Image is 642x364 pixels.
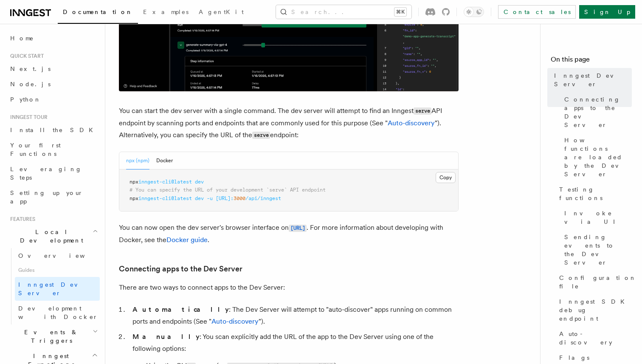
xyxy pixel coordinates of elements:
[561,229,632,270] a: Sending events to the Dev Server
[559,353,589,362] span: Flags
[216,195,234,201] span: [URL]:
[414,107,431,115] code: serve
[561,92,632,133] a: Connecting apps to the Dev Server
[7,324,100,348] button: Events & Triggers
[7,92,100,107] a: Python
[130,304,459,327] li: : The Dev Server will attempt to "auto-discover" apps running on common ports and endpoints (See ...
[10,81,51,87] span: Node.js
[10,127,98,133] span: Install the SDK
[195,195,204,201] span: dev
[554,71,632,88] span: Inngest Dev Server
[7,216,35,223] span: Features
[7,224,100,248] button: Local Development
[289,225,307,232] code: [URL]
[276,5,411,19] button: Search...⌘K
[7,114,48,121] span: Inngest tour
[195,179,204,185] span: dev
[234,195,245,201] span: 3000
[252,132,270,139] code: serve
[556,326,632,350] a: Auto-discovery
[559,274,636,291] span: Configuration file
[556,182,632,206] a: Testing functions
[394,8,406,16] kbd: ⌘K
[436,172,456,183] button: Copy
[10,142,61,157] span: Your first Functions
[388,119,435,127] a: Auto-discovery
[10,65,51,72] span: Next.js
[561,206,632,229] a: Invoke via UI
[130,187,326,193] span: # You can specify the URL of your development `serve` API endpoint
[551,68,632,92] a: Inngest Dev Server
[199,8,244,15] span: AgentKit
[464,7,484,17] button: Toggle dark mode
[15,263,100,277] span: Guides
[211,317,259,325] a: Auto-discovery
[119,222,459,246] p: You can now open the dev server's browser interface on . For more information about developing wi...
[119,105,459,141] p: You can start the dev server with a single command. The dev server will attempt to find an Innges...
[551,54,632,68] h4: On this page
[138,179,192,185] span: inngest-cli@latest
[132,305,229,313] strong: Automatically
[10,189,83,205] span: Setting up your app
[7,31,100,46] a: Home
[119,263,242,275] a: Connecting apps to the Dev Server
[132,333,200,341] strong: Manually
[7,76,100,92] a: Node.js
[559,330,632,347] span: Auto-discovery
[7,228,93,245] span: Local Development
[130,179,138,185] span: npx
[130,195,138,201] span: npx
[7,61,100,76] a: Next.js
[126,152,149,169] button: npx (npm)
[579,5,635,19] a: Sign Up
[58,3,138,24] a: Documentation
[289,223,307,231] a: [URL]
[138,195,192,201] span: inngest-cli@latest
[15,301,100,324] a: Development with Docker
[166,236,208,244] a: Docker guide
[63,8,133,15] span: Documentation
[7,185,100,209] a: Setting up your app
[18,305,98,320] span: Development with Docker
[564,233,632,267] span: Sending events to the Dev Server
[18,281,91,296] span: Inngest Dev Server
[564,209,632,226] span: Invoke via UI
[15,277,100,301] a: Inngest Dev Server
[559,185,632,202] span: Testing functions
[556,270,632,294] a: Configuration file
[7,53,44,59] span: Quick start
[498,5,576,19] a: Contact sales
[559,297,632,323] span: Inngest SDK debug endpoint
[564,95,632,129] span: Connecting apps to the Dev Server
[207,195,213,201] span: -u
[7,122,100,138] a: Install the SDK
[194,3,249,23] a: AgentKit
[7,328,93,345] span: Events & Triggers
[156,152,173,169] button: Docker
[10,96,41,103] span: Python
[564,136,632,178] span: How functions are loaded by the Dev Server
[15,248,100,263] a: Overview
[10,166,82,181] span: Leveraging Steps
[138,3,194,23] a: Examples
[7,161,100,185] a: Leveraging Steps
[18,252,106,259] span: Overview
[561,133,632,182] a: How functions are loaded by the Dev Server
[556,294,632,326] a: Inngest SDK debug endpoint
[143,8,189,15] span: Examples
[7,138,100,161] a: Your first Functions
[245,195,281,201] span: /api/inngest
[10,34,34,42] span: Home
[119,282,459,293] p: There are two ways to connect apps to the Dev Server:
[7,248,100,324] div: Local Development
